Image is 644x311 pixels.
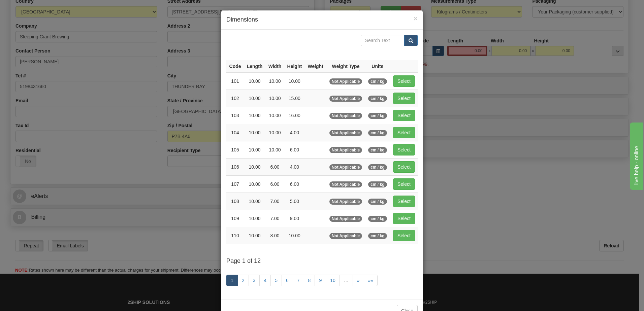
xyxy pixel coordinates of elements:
td: 10.00 [244,227,265,244]
td: 7.00 [265,193,284,210]
td: 109 [226,210,244,227]
td: 10.00 [284,227,305,244]
td: 10.00 [265,90,284,107]
span: Not Applicable [329,216,362,222]
td: 15.00 [284,90,305,107]
span: cm / kg [368,78,387,84]
td: 107 [226,175,244,193]
span: Not Applicable [329,233,362,239]
h4: Dimensions [226,15,418,24]
td: 10.00 [244,124,265,141]
h4: Page 1 of 12 [226,258,418,265]
span: Not Applicable [329,113,362,119]
button: Select [393,161,415,173]
td: 10.00 [244,193,265,210]
th: Weight [305,60,326,72]
span: cm / kg [368,199,387,205]
span: cm / kg [368,147,387,153]
a: … [340,275,353,286]
td: 10.00 [244,210,265,227]
a: 6 [282,275,293,286]
button: Close [414,15,418,22]
span: cm / kg [368,233,387,239]
a: 8 [304,275,315,286]
td: 10.00 [265,124,284,141]
th: Weight Type [326,60,365,72]
td: 10.00 [244,90,265,107]
button: Select [393,110,415,121]
td: 10.00 [244,107,265,124]
span: cm / kg [368,96,387,102]
span: Not Applicable [329,78,362,84]
button: Select [393,93,415,104]
td: 7.00 [265,210,284,227]
a: 2 [237,275,249,286]
span: Not Applicable [329,147,362,153]
button: Select [393,178,415,190]
span: Not Applicable [329,96,362,102]
td: 10.00 [244,175,265,193]
td: 5.00 [284,193,305,210]
td: 10.00 [244,141,265,158]
td: 105 [226,141,244,158]
td: 16.00 [284,107,305,124]
div: live help - online [5,4,62,12]
button: Select [393,230,415,241]
td: 10.00 [265,72,284,90]
th: Code [226,60,244,72]
button: Select [393,127,415,138]
td: 10.00 [244,158,265,175]
span: Not Applicable [329,130,362,136]
th: Units [365,60,390,72]
a: 9 [315,275,326,286]
span: Not Applicable [329,164,362,170]
a: »» [364,275,378,286]
th: Height [284,60,305,72]
span: cm / kg [368,181,387,187]
td: 8.00 [265,227,284,244]
span: cm / kg [368,130,387,136]
td: 106 [226,158,244,175]
td: 103 [226,107,244,124]
input: Search Text [361,35,405,46]
a: 3 [249,275,260,286]
td: 110 [226,227,244,244]
td: 6.00 [265,175,284,193]
th: Width [265,60,284,72]
span: Not Applicable [329,199,362,205]
a: » [353,275,364,286]
span: × [414,14,418,22]
a: 5 [270,275,282,286]
td: 6.00 [284,175,305,193]
td: 102 [226,90,244,107]
iframe: chat widget [629,121,643,190]
span: cm / kg [368,216,387,222]
td: 10.00 [265,141,284,158]
button: Select [393,196,415,207]
span: cm / kg [368,113,387,119]
a: 10 [326,275,340,286]
td: 10.00 [244,72,265,90]
td: 10.00 [265,107,284,124]
td: 9.00 [284,210,305,227]
button: Select [393,75,415,87]
a: 4 [259,275,271,286]
button: Select [393,213,415,224]
td: 104 [226,124,244,141]
span: cm / kg [368,164,387,170]
td: 4.00 [284,158,305,175]
td: 10.00 [284,72,305,90]
button: Select [393,144,415,155]
a: 1 [226,275,238,286]
td: 6.00 [265,158,284,175]
th: Length [244,60,265,72]
td: 101 [226,72,244,90]
td: 6.00 [284,141,305,158]
a: 7 [293,275,304,286]
span: Not Applicable [329,181,362,187]
td: 108 [226,193,244,210]
td: 4.00 [284,124,305,141]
